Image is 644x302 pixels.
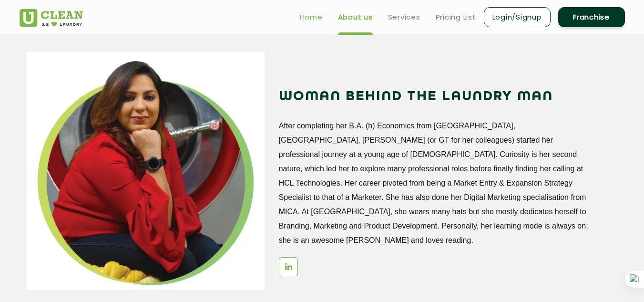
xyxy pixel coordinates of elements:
[388,11,420,23] a: Services
[27,52,265,290] img: Gunjan_11zon.webp
[338,11,373,23] a: About us
[436,11,476,23] a: Pricing List
[484,7,551,27] a: Login/Signup
[300,11,323,23] a: Home
[558,7,625,27] a: Franchise
[20,9,83,27] img: UClean Laundry and Dry Cleaning
[279,85,594,108] h2: WOMAN BEHIND THE LAUNDRY MAN
[279,119,594,248] p: After completing her B.A. (h) Economics from [GEOGRAPHIC_DATA], [GEOGRAPHIC_DATA], [PERSON_NAME] ...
